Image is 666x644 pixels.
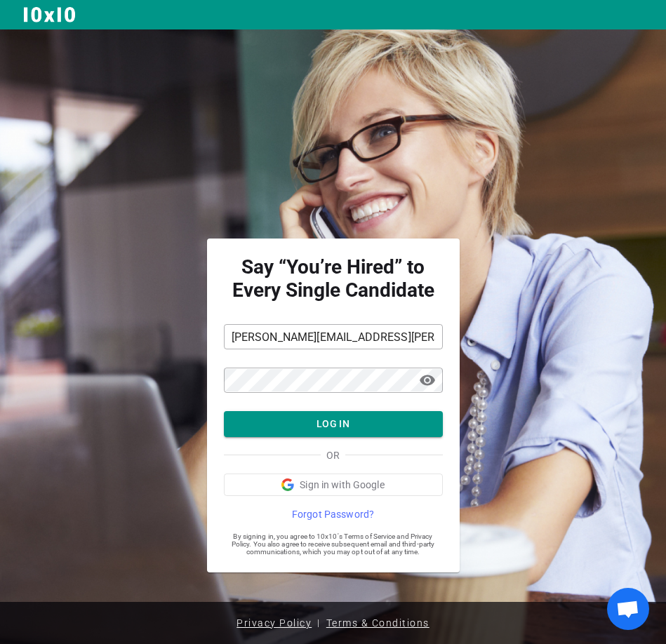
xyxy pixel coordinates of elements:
[22,6,77,24] img: Logo
[326,448,340,462] span: OR
[607,588,649,630] div: Open chat
[224,474,443,496] button: Sign in with Google
[224,507,443,521] a: Forgot Password?
[419,372,436,389] span: visibility
[224,411,443,437] button: LOG IN
[317,612,321,634] span: |
[321,608,435,638] a: Terms & Conditions
[231,608,317,638] a: Privacy Policy
[292,507,374,521] span: Forgot Password?
[224,532,443,556] span: By signing in, you agree to 10x10's Terms of Service and Privacy Policy. You also agree to receiv...
[224,326,443,348] input: Email Address*
[224,255,443,302] strong: Say “You’re Hired” to Every Single Candidate
[300,478,385,492] span: Sign in with Google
